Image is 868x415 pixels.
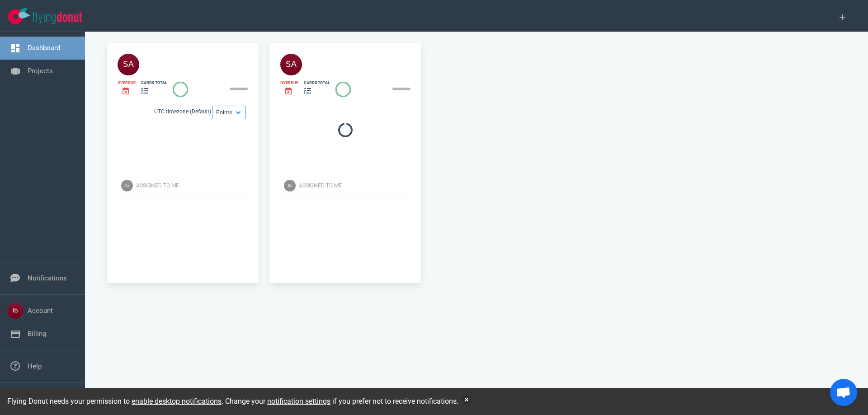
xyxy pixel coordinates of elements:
[118,107,248,117] div: UTC timezone (Default)
[299,182,416,190] div: Assigned To Me
[304,80,330,86] div: cards total
[121,180,133,191] img: Avatar
[28,307,53,315] a: Account
[118,54,139,75] img: 40
[28,44,60,52] a: Dashboard
[280,54,302,75] img: 40
[132,397,222,406] a: enable desktop notifications
[7,397,222,406] span: Flying Donut needs your permission to
[222,397,458,406] span: . Change your if you prefer not to receive notifications.
[28,67,53,75] a: Projects
[136,182,253,190] div: Assigned To Me
[28,362,42,370] a: Help
[118,80,136,86] div: Overdue
[280,80,298,86] div: Overdue
[141,80,167,86] div: cards total
[33,12,82,24] img: Flying Donut text logo
[267,397,330,406] a: notification settings
[830,379,857,406] div: Open de chat
[28,330,46,338] a: Billing
[28,274,67,282] a: Notifications
[284,180,296,191] img: Avatar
